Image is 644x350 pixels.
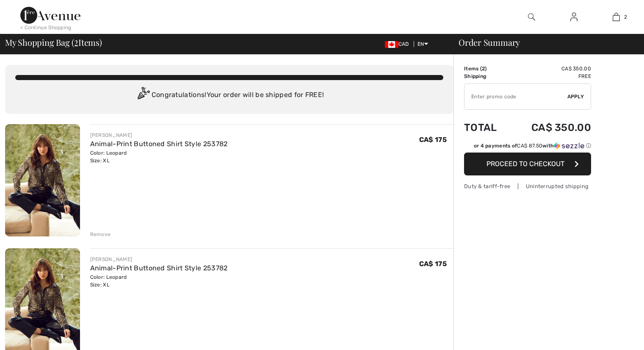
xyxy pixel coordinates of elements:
[624,13,627,21] span: 2
[464,153,591,175] button: Proceed to Checkout
[20,24,72,31] div: < Continue Shopping
[90,264,228,272] a: Animal-Print Buttoned Shirt Style 253782
[567,93,584,100] span: Apply
[74,36,78,47] span: 2
[135,87,152,104] img: Congratulation2.svg
[464,84,567,109] input: Promo code
[554,142,584,150] img: Sezzle
[5,124,80,236] img: Animal-Print Buttoned Shirt Style 253782
[528,12,535,22] img: search the website
[90,131,228,139] div: [PERSON_NAME]
[464,72,509,80] td: Shipping
[20,7,80,24] img: 1ère Avenue
[564,12,584,22] a: Sign In
[448,38,639,47] div: Order Summary
[90,231,111,238] div: Remove
[570,12,578,22] img: My Info
[464,65,509,72] td: Items ( )
[90,273,228,289] div: Color: Leopard Size: XL
[385,41,412,47] span: CAD
[517,143,542,149] span: CA$ 87.50
[464,113,509,142] td: Total
[595,12,637,22] a: 2
[419,136,447,144] span: CA$ 175
[509,65,591,72] td: CA$ 350.00
[5,38,102,47] span: My Shopping Bag ( Items)
[90,140,228,148] a: Animal-Print Buttoned Shirt Style 253782
[474,142,591,150] div: or 4 payments of with
[486,160,564,168] span: Proceed to Checkout
[482,66,485,72] span: 2
[15,87,443,104] div: Congratulations! Your order will be shipped for FREE!
[419,260,447,268] span: CA$ 175
[90,256,228,263] div: [PERSON_NAME]
[509,113,591,142] td: CA$ 350.00
[464,142,591,153] div: or 4 payments ofCA$ 87.50withSezzle Click to learn more about Sezzle
[613,12,620,22] img: My Bag
[464,182,591,190] div: Duty & tariff-free | Uninterrupted shipping
[509,72,591,80] td: Free
[385,41,398,48] img: Canadian Dollar
[90,149,228,164] div: Color: Leopard Size: XL
[417,41,428,47] span: EN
